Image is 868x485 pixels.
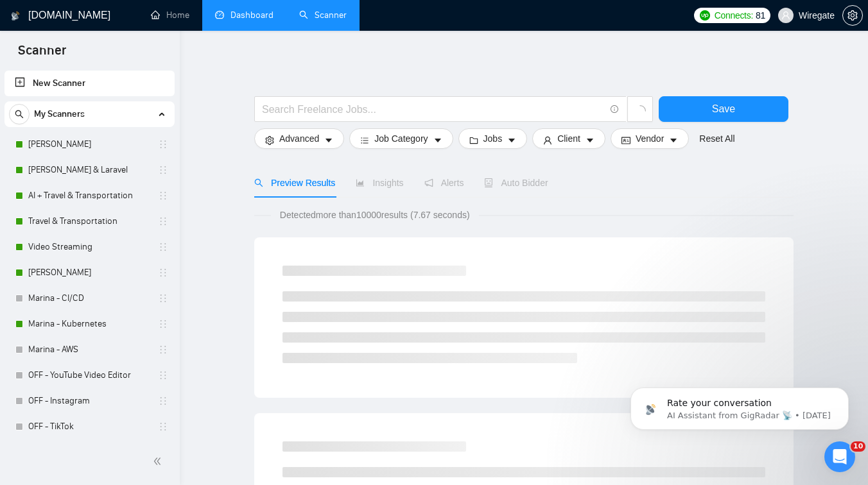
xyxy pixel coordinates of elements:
[28,311,150,337] a: Marina - Kubernetes
[28,414,150,439] a: OFF - TikTok
[158,216,168,226] span: holder
[611,105,619,114] span: info-circle
[28,157,150,183] a: [PERSON_NAME] & Laravel
[586,135,595,145] span: caret-down
[158,345,168,355] span: holder
[158,319,168,329] span: holder
[28,208,150,234] a: Travel & Transportation
[28,337,150,362] a: Marina - AWS
[532,128,605,149] button: userClientcaret-down
[424,178,433,187] span: notification
[843,10,862,21] span: setting
[781,11,790,20] span: user
[543,135,552,145] span: user
[215,10,273,21] a: dashboardDashboard
[8,41,76,68] span: Scanner
[158,293,168,303] span: holder
[265,135,274,145] span: setting
[356,178,365,187] span: area-chart
[158,242,168,252] span: holder
[158,165,168,175] span: holder
[158,370,168,380] span: holder
[299,10,347,21] a: searchScanner
[28,183,150,208] a: AI + Travel & Transportation
[28,234,150,260] a: Video Streaming
[621,135,630,145] span: idcard
[271,208,479,222] span: Detected more than 10000 results (7.67 seconds)
[756,8,765,22] span: 81
[433,135,442,145] span: caret-down
[254,178,335,188] span: Preview Results
[10,110,29,119] span: search
[842,5,863,26] button: setting
[424,178,464,188] span: Alerts
[842,10,863,21] a: setting
[28,388,150,414] a: OFF - Instagram
[158,191,168,201] span: holder
[507,135,516,145] span: caret-down
[279,132,319,146] span: Advanced
[254,178,263,187] span: search
[634,105,646,117] span: loading
[15,71,164,96] a: New Scanner
[360,135,369,145] span: bars
[28,260,150,285] a: [PERSON_NAME]
[699,132,734,146] a: Reset All
[636,132,664,146] span: Vendor
[153,455,166,468] span: double-left
[34,101,85,127] span: My Scanners
[9,104,30,124] button: search
[824,441,855,472] iframe: Intercom live chat
[158,421,168,432] span: holder
[712,101,735,117] span: Save
[4,71,175,96] li: New Scanner
[611,361,868,450] iframe: Intercom notifications message
[254,128,344,149] button: settingAdvancedcaret-down
[28,285,150,311] a: Marina - CI/CD
[611,128,689,149] button: idcardVendorcaret-down
[11,6,20,26] img: logo
[28,132,150,157] a: [PERSON_NAME]
[715,8,753,22] span: Connects:
[700,10,710,21] img: upwork-logo.png
[469,135,478,145] span: folder
[669,135,678,145] span: caret-down
[851,441,865,452] span: 10
[356,178,403,188] span: Insights
[557,132,580,146] span: Client
[483,132,503,146] span: Jobs
[349,128,453,149] button: barsJob Categorycaret-down
[158,268,168,278] span: holder
[484,178,493,187] span: robot
[151,10,189,21] a: homeHome
[158,396,168,406] span: holder
[458,128,528,149] button: folderJobscaret-down
[262,101,605,117] input: Search Freelance Jobs...
[28,362,150,388] a: OFF - YouTube Video Editor
[374,132,428,146] span: Job Category
[324,135,333,145] span: caret-down
[659,96,788,122] button: Save
[158,139,168,149] span: holder
[484,178,548,188] span: Auto Bidder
